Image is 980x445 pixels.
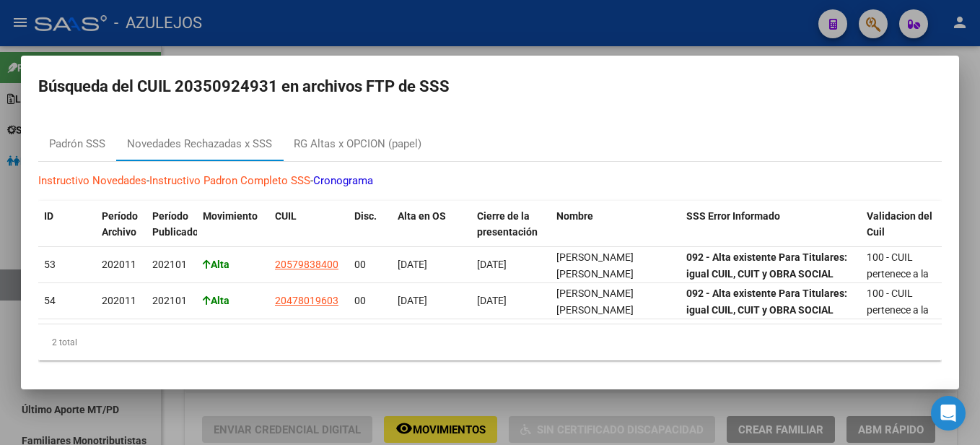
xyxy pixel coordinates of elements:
strong: Alta [203,295,229,306]
datatable-header-cell: Movimiento [197,201,269,249]
span: 100 - CUIL pertenece a la persona - OK [867,288,929,332]
span: [DATE] [477,295,507,306]
span: [DATE] [398,259,427,270]
datatable-header-cell: CUIL [269,201,349,249]
div: Open Intercom Messenger [931,396,966,431]
div: Novedades Rechazadas x SSS [127,136,272,152]
a: Instructivo Novedades [38,174,146,187]
span: Validacion del Cuil [867,210,932,238]
span: [DATE] [477,259,507,270]
div: 00 [354,293,386,309]
a: Instructivo Padron Completo SSS [149,174,310,187]
span: Cierre de la presentación [477,210,538,238]
span: SSS Error Informado [686,210,780,222]
span: 53 [44,259,56,270]
span: 202101 [152,259,187,270]
datatable-header-cell: Validacion del Cuil [861,201,940,249]
p: - - [38,173,942,189]
datatable-header-cell: Período Publicado [146,201,197,249]
div: RG Altas x OPCION (papel) [294,136,421,152]
span: 202011 [102,259,136,270]
datatable-header-cell: Disc. [349,201,392,249]
span: 202101 [152,295,187,306]
div: Padrón SSS [49,136,105,152]
span: [DATE] [398,295,427,306]
datatable-header-cell: Período Archivo [96,201,146,249]
div: 00 [354,256,386,273]
span: Período Publicado [152,210,198,238]
span: CUIL [275,210,297,222]
span: 100 - CUIL pertenece a la persona - OK [867,251,929,296]
datatable-header-cell: SSS Error Informado [681,201,861,249]
span: [PERSON_NAME] [PERSON_NAME] [556,288,634,316]
span: ID [44,210,53,222]
span: Período Archivo [102,210,138,238]
span: Nombre [556,210,593,222]
span: Movimiento [203,210,258,222]
strong: 092 - Alta existente Para Titulares: igual CUIL, CUIT y OBRA SOCIAL Para Familiares : CUIL, CUIT,... [686,288,847,365]
a: Cronograma [313,174,373,187]
datatable-header-cell: Cierre de la presentación [471,201,551,249]
h2: Búsqueda del CUIL 20350924931 en archivos FTP de SSS [38,73,942,100]
span: 54 [44,295,56,306]
span: 202011 [102,295,136,306]
div: 2 total [38,324,942,360]
span: Disc. [354,210,377,222]
span: [PERSON_NAME] [PERSON_NAME] [556,251,634,280]
span: Alta en OS [398,210,446,222]
strong: Alta [203,259,229,270]
span: 20579838400 [275,259,338,270]
datatable-header-cell: ID [38,201,96,249]
datatable-header-cell: Alta en OS [392,201,471,249]
strong: 092 - Alta existente Para Titulares: igual CUIL, CUIT y OBRA SOCIAL Para Familiares : CUIL, CUIT,... [686,251,847,329]
span: 20478019603 [275,295,338,306]
datatable-header-cell: Nombre [551,201,681,249]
